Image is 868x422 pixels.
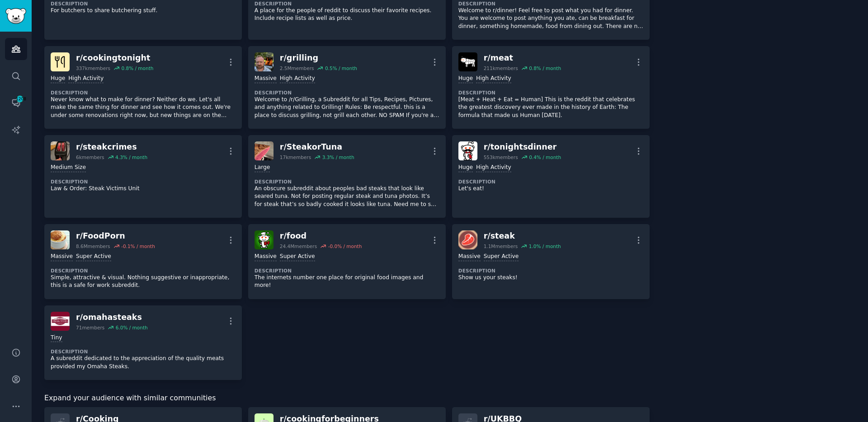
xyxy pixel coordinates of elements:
div: 2.5M members [280,65,314,71]
div: -0.1 % / month [121,243,155,249]
div: Massive [255,253,277,261]
div: Massive [255,75,277,83]
div: Huge [458,75,473,83]
div: r/ SteakorTuna [280,141,354,153]
p: A place for the people of reddit to discuss their favorite recipes. Include recipe lists as well ... [255,7,439,23]
div: 337k members [76,65,110,71]
img: food [255,230,274,249]
dt: Description [51,348,236,355]
p: [Meat + Heat + Eat = Human] This is the reddit that celebrates the greatest discovery ever made i... [458,96,643,120]
div: Massive [51,253,73,261]
div: Medium Size [51,164,86,172]
div: High Activity [68,75,104,83]
dt: Description [51,89,236,96]
dt: Description [458,178,643,185]
p: Welcome to /r/Grilling, a Subreddit for all Tips, Recipes, Pictures, and anything related to Gril... [255,96,439,120]
a: steakr/steak1.1Mmembers1.0% / monthMassiveSuper ActiveDescriptionShow us your steaks! [452,224,650,299]
div: r/ food [280,230,362,242]
dt: Description [255,89,439,96]
div: 1.0 % / month [529,243,561,249]
img: meat [458,52,477,71]
a: tonightsdinnerr/tonightsdinner553kmembers0.4% / monthHugeHigh ActivityDescriptionLet's eat! [452,135,650,218]
div: Super Active [280,253,315,261]
div: 6.0 % / month [116,324,148,331]
p: Law & Order: Steak Victims Unit [51,185,236,193]
dt: Description [51,178,236,185]
img: steakcrimes [51,141,70,160]
div: 0.5 % / month [325,65,357,71]
div: Tiny [51,334,62,342]
div: r/ grilling [280,52,357,64]
div: 0.8 % / month [121,65,153,71]
p: An obscure subreddit about peoples bad steaks that look like seared tuna. Not for posting regular... [255,185,439,209]
img: SteakorTuna [255,141,274,160]
p: A subreddit dedicated to the appreciation of the quality meats provided my Omaha Steaks. [51,355,236,370]
img: grilling [255,52,274,71]
a: steakcrimesr/steakcrimes6kmembers4.3% / monthMedium SizeDescriptionLaw & Order: Steak Victims Unit [44,135,242,218]
div: r/ steak [484,230,561,242]
p: Welcome to r/dinner! Feel free to post what you had for dinner. You are welcome to post anything ... [458,7,643,31]
img: steak [458,230,477,249]
div: r/ steakcrimes [76,141,147,153]
div: 6k members [76,154,104,160]
div: High Activity [476,75,511,83]
div: -0.0 % / month [328,243,362,249]
div: 1.1M members [484,243,518,249]
dt: Description [255,178,439,185]
span: Expand your audience with similar communities [44,393,216,404]
img: omahasteaks [51,312,70,331]
a: meatr/meat211kmembers0.8% / monthHugeHigh ActivityDescription[Meat + Heat + Eat = Human] This is ... [452,46,650,129]
dt: Description [458,89,643,96]
a: FoodPornr/FoodPorn8.6Mmembers-0.1% / monthMassiveSuper ActiveDescriptionSimple, attractive & visu... [44,224,242,299]
div: r/ cookingtonight [76,52,153,64]
div: 0.8 % / month [529,65,561,71]
a: foodr/food24.4Mmembers-0.0% / monthMassiveSuper ActiveDescriptionThe internets number one place f... [248,224,446,299]
dt: Description [51,267,236,274]
div: 4.3 % / month [115,154,147,160]
div: 553k members [484,154,518,160]
div: Huge [51,75,65,83]
div: Huge [458,164,473,172]
div: r/ meat [484,52,561,64]
div: 17k members [280,154,311,160]
div: Large [255,164,270,172]
div: Massive [458,253,481,261]
p: Simple, attractive & visual. Nothing suggestive or inappropriate, this is a safe for work subreddit. [51,274,236,290]
img: cookingtonight [51,52,70,71]
div: 3.3 % / month [322,154,354,160]
a: omahasteaksr/omahasteaks71members6.0% / monthTinyDescriptionA subreddit dedicated to the apprecia... [44,305,242,380]
p: Let's eat! [458,185,643,193]
div: Super Active [76,253,111,261]
div: 24.4M members [280,243,317,249]
div: High Activity [280,75,315,83]
img: GummySearch logo [5,8,26,24]
dt: Description [51,0,236,7]
div: 8.6M members [76,243,110,249]
img: FoodPorn [51,230,70,249]
p: For butchers to share butchering stuff. [51,7,236,15]
p: Show us your steaks! [458,274,643,282]
dt: Description [255,0,439,7]
div: 71 members [76,324,104,331]
a: grillingr/grilling2.5Mmembers0.5% / monthMassiveHigh ActivityDescriptionWelcome to /r/Grilling, a... [248,46,446,129]
div: r/ tonightsdinner [484,141,561,153]
div: 211k members [484,65,518,71]
div: Super Active [484,253,519,261]
div: r/ FoodPorn [76,230,155,242]
div: High Activity [476,164,511,172]
a: 1208 [5,92,27,114]
a: SteakorTunar/SteakorTuna17kmembers3.3% / monthLargeDescriptionAn obscure subreddit about peoples ... [248,135,446,218]
a: cookingtonightr/cookingtonight337kmembers0.8% / monthHugeHigh ActivityDescriptionNever know what ... [44,46,242,129]
p: Never know what to make for dinner? Neither do we. Let's all make the same thing for dinner and s... [51,96,236,120]
img: tonightsdinner [458,141,477,160]
dt: Description [458,267,643,274]
p: The internets number one place for original food images and more! [255,274,439,290]
div: r/ omahasteaks [76,312,148,323]
div: 0.4 % / month [529,154,561,160]
dt: Description [458,0,643,7]
dt: Description [255,267,439,274]
span: 1208 [16,96,24,102]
